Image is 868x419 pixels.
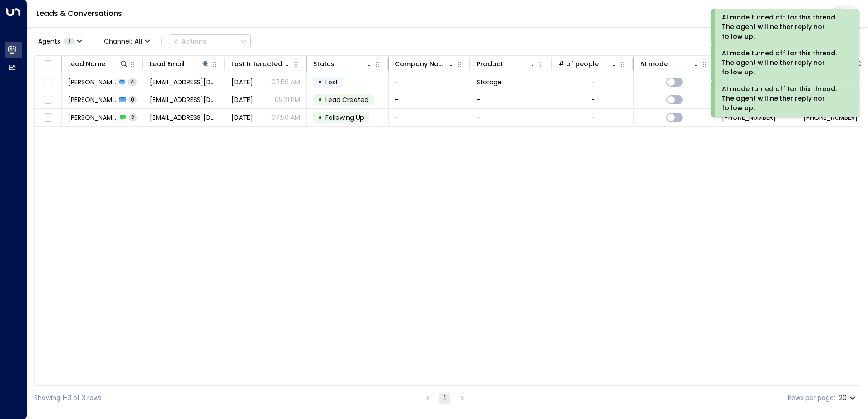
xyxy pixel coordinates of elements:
[722,13,847,41] div: AI mode turned off for this thread. The agent will neither reply nor follow up.
[318,74,322,90] div: •
[439,393,450,404] button: page 1
[389,109,470,126] td: -
[34,35,85,48] button: Agents1
[128,78,137,86] span: 4
[722,84,847,113] div: AI mode turned off for this thread. The agent will neither reply nor follow up.
[470,91,552,108] td: -
[591,95,595,104] div: -
[150,113,218,122] span: valentynap@yahoo.com
[42,112,54,123] span: Toggle select row
[150,78,218,87] span: valentynap@yahoo.com
[68,58,128,69] div: Lead Name
[640,58,700,69] div: AI mode
[36,8,122,19] a: Leads & Conversations
[839,391,858,404] div: 20
[477,58,503,69] div: Product
[232,113,253,122] span: Aug 09, 2025
[128,96,137,103] span: 0
[134,38,143,45] span: All
[389,91,470,108] td: -
[232,58,282,69] div: Last Interacted
[313,58,374,69] div: Status
[271,78,300,87] p: 07:50 AM
[68,78,116,87] span: Valentyna Podgorodetska
[395,58,446,69] div: Company Name
[169,34,251,48] button: Actions
[591,78,595,87] div: -
[325,95,369,104] span: Lead Created
[34,393,102,403] div: Showing 1-3 of 3 rows
[169,34,251,48] div: Button group with a nested menu
[42,59,54,70] span: Toggle select all
[150,95,218,104] span: valentynap@yahoo.com
[477,58,537,69] div: Product
[275,95,300,104] p: 05:21 PM
[38,38,60,44] span: Agents
[558,58,619,69] div: # of people
[318,92,322,107] div: •
[722,113,776,122] span: +447960011855
[232,78,253,87] span: Aug 12, 2025
[591,113,595,122] div: -
[129,113,137,121] span: 2
[325,78,338,87] span: Lost
[64,38,75,45] span: 1
[100,35,154,48] span: Channel:
[477,78,502,87] span: Storage
[150,58,185,69] div: Lead Email
[640,58,668,69] div: AI mode
[150,58,210,69] div: Lead Email
[173,37,207,45] div: Actions
[558,58,599,69] div: # of people
[470,109,552,126] td: -
[100,35,154,48] button: Channel:All
[271,113,300,122] p: 07:50 AM
[68,113,117,122] span: Valentyna Podgorodetska
[804,113,858,122] span: +447960011855
[313,58,335,69] div: Status
[788,393,835,403] label: Rows per page:
[232,95,253,104] span: Aug 02, 2025
[68,58,105,69] div: Lead Name
[325,113,364,122] span: Following Up
[722,49,847,77] div: AI mode turned off for this thread. The agent will neither reply nor follow up.
[68,95,117,104] span: Valentyna Podgorodetska
[318,110,322,125] div: •
[42,77,54,88] span: Toggle select row
[232,58,292,69] div: Last Interacted
[389,73,470,91] td: -
[42,94,54,106] span: Toggle select row
[422,392,468,404] nav: pagination navigation
[395,58,455,69] div: Company Name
